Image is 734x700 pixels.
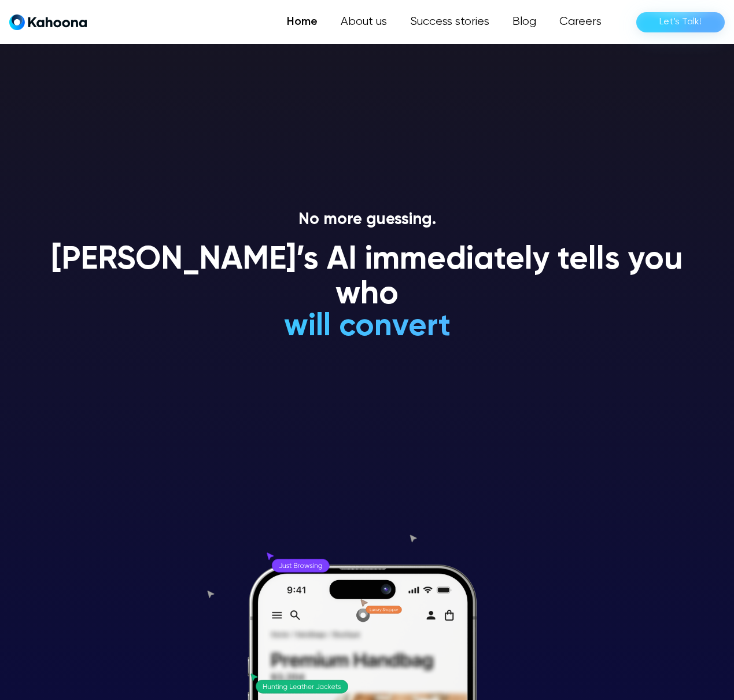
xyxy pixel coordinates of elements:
[501,10,548,34] a: Blog
[399,10,501,34] a: Success stories
[659,13,702,31] div: Let’s Talk!
[263,684,341,691] g: Hunting Leather Jackets
[275,10,329,34] a: Home
[38,210,697,230] p: No more guessing.
[279,563,323,569] g: Just Browsing
[329,10,399,34] a: About us
[197,310,537,344] h1: will convert
[38,243,697,312] h1: [PERSON_NAME]’s AI immediately tells you who
[636,12,725,32] a: Let’s Talk!
[548,10,613,34] a: Careers
[9,14,87,31] a: home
